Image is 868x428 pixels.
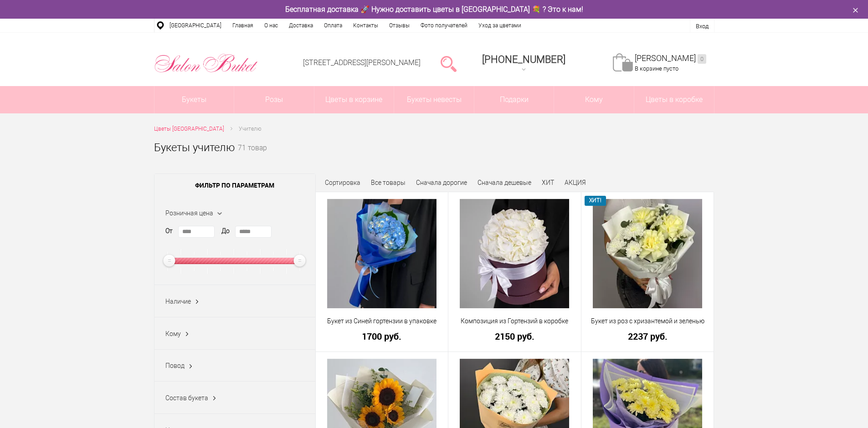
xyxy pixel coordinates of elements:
[154,86,234,113] a: Букеты
[416,179,467,186] a: Сначала дорогие
[542,179,554,186] a: ХИТ
[165,226,173,236] label: От
[635,53,706,64] a: [PERSON_NAME]
[371,179,406,186] a: Все товары
[482,54,565,65] span: [PHONE_NUMBER]
[154,126,224,132] span: Цветы [GEOGRAPHIC_DATA]
[474,86,554,113] a: Подарки
[587,331,708,341] a: 2237 руб.
[696,23,709,30] a: Вход
[554,86,634,113] span: Кому
[303,58,421,67] a: [STREET_ADDRESS][PERSON_NAME]
[238,145,267,167] small: 71 товар
[322,331,442,341] a: 1700 руб.
[460,199,569,308] img: Композиция из Гортензий в коробке
[234,86,314,113] a: Розы
[473,19,527,32] a: Уход за цветами
[239,126,262,132] span: Учителю
[165,394,208,402] span: Состав букета
[348,19,384,32] a: Контакты
[165,298,191,305] span: Наличие
[477,51,571,76] a: [PHONE_NUMBER]
[165,362,185,369] span: Повод
[165,209,213,217] span: Розничная цена
[635,65,678,72] span: В корзине пусто
[259,19,283,32] a: О нас
[593,199,702,308] img: Букет из роз с хризантемой и зеленью
[154,174,315,197] span: Фильтр по параметрам
[322,316,442,326] a: Букет из Синей гортензии в упаковке
[164,19,227,32] a: [GEOGRAPHIC_DATA]
[415,19,473,32] a: Фото получателей
[565,179,586,186] a: АКЦИЯ
[454,331,575,341] a: 2150 руб.
[221,226,230,236] label: До
[698,54,706,64] ins: 0
[327,199,437,308] img: Букет из Синей гортензии в упаковке
[587,316,708,326] a: Букет из роз с хризантемой и зеленью
[478,179,531,186] a: Сначала дешевые
[314,86,394,113] a: Цветы в корзине
[147,5,721,14] div: Бесплатная доставка 🚀 Нужно доставить цветы в [GEOGRAPHIC_DATA] 💐 ? Это к нам!
[227,19,259,32] a: Главная
[325,179,360,186] span: Сортировка
[634,86,714,113] a: Цветы в коробке
[454,316,575,326] a: Композиция из Гортензий в коробке
[585,196,606,205] span: ХИТ!
[154,51,258,75] img: Цветы Нижний Новгород
[154,139,235,156] h1: Букеты учителю
[283,19,318,32] a: Доставка
[154,124,224,134] a: Цветы [GEOGRAPHIC_DATA]
[384,19,415,32] a: Отзывы
[394,86,474,113] a: Букеты невесты
[165,330,181,337] span: Кому
[318,19,348,32] a: Оплата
